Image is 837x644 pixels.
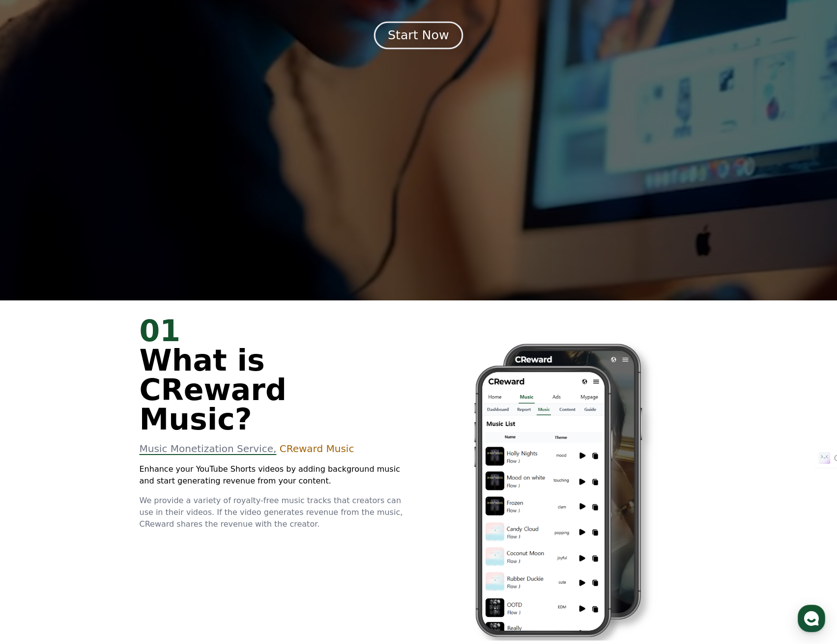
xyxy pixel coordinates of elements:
div: Start Now [388,27,449,44]
p: Enhance your YouTube Shorts videos by adding background music and start generating revenue from y... [140,463,407,487]
span: Messages [82,326,111,334]
a: Settings [127,311,189,336]
span: We provide a variety of royalty-free music tracks that creators can use in their videos. If the v... [140,496,403,529]
span: What is CReward Music? [140,343,287,436]
span: CReward Music [280,443,354,455]
span: Home [25,326,42,334]
a: Start Now [376,32,461,41]
a: Home [3,311,65,336]
span: Music Monetization Service, [140,443,277,455]
button: Start Now [374,22,463,50]
span: Settings [145,326,170,334]
a: Messages [65,311,127,336]
div: 01 [140,316,407,346]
